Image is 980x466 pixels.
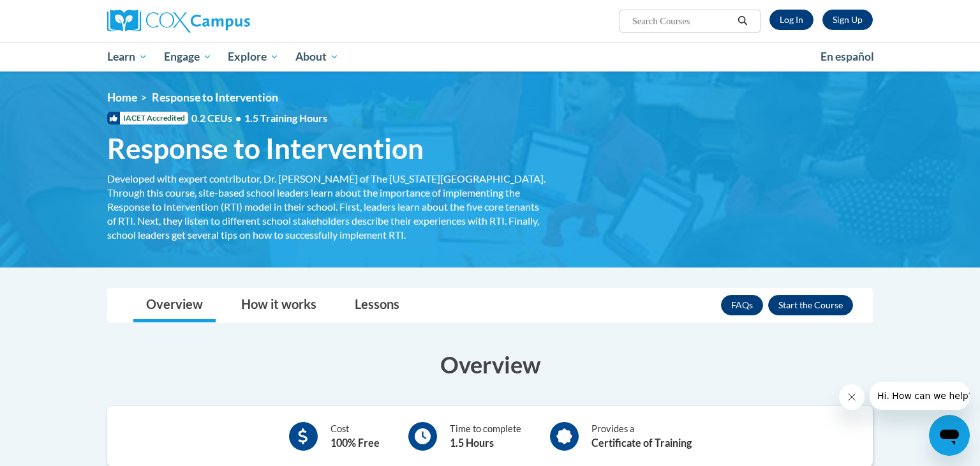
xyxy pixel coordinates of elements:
a: FAQs [721,295,763,315]
span: Response to Intervention [152,91,278,104]
span: Response to Intervention [107,132,424,165]
a: Home [107,91,137,104]
img: Cox Campus [107,10,250,33]
iframe: Button to launch messaging window [929,415,970,456]
span: Hi. How can we help? [8,9,103,19]
div: Developed with expert contributor, Dr. [PERSON_NAME] of The [US_STATE][GEOGRAPHIC_DATA]. Through ... [107,172,547,242]
a: About [287,42,347,71]
div: Provides a [591,422,692,451]
span: Engage [164,49,212,64]
div: Cost [330,422,380,451]
a: How it works [228,289,329,322]
div: Time to complete [450,422,521,451]
b: 1.5 Hours [450,437,494,449]
b: Certificate of Training [591,437,692,449]
span: About [295,49,339,64]
a: Log In [769,10,813,30]
a: Explore [219,42,287,71]
a: Engage [156,42,220,71]
b: 100% Free [330,437,380,449]
iframe: Message from company [870,382,970,410]
span: IACET Accredited [107,112,188,124]
span: Learn [107,49,147,64]
span: 1.5 Training Hours [244,112,327,124]
input: Search Courses [631,13,733,29]
span: En español [820,50,874,63]
div: Main menu [88,42,892,71]
a: Learn [99,42,156,71]
a: Overview [133,289,216,322]
button: Enroll [768,295,853,315]
a: Register [822,10,873,30]
h3: Overview [107,349,873,380]
span: 0.2 CEUs [191,111,327,125]
button: Search [733,13,752,29]
a: Lessons [342,289,412,322]
a: En español [812,43,882,70]
a: Cox Campus [107,10,350,33]
span: • [235,112,241,124]
span: Explore [228,49,279,64]
iframe: Close message [839,384,865,410]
